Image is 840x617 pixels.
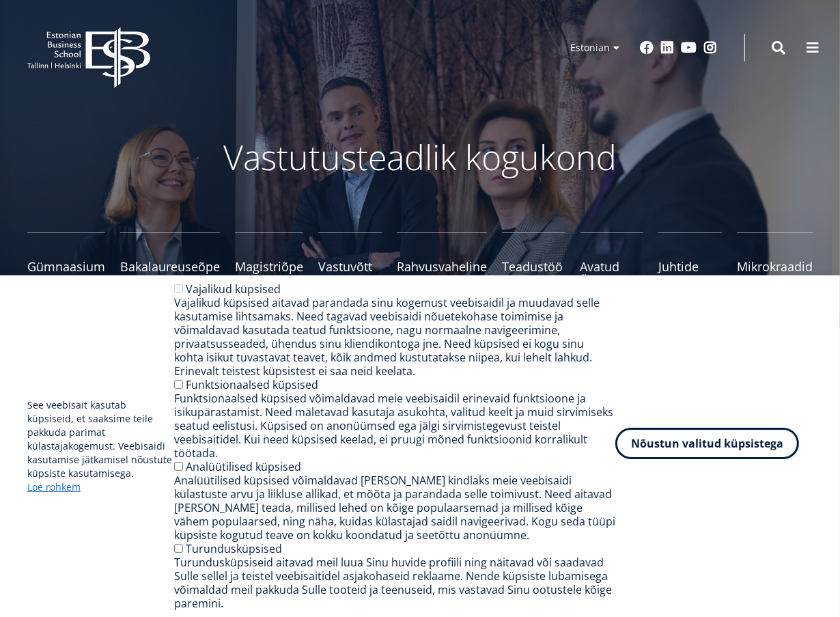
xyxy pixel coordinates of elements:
[737,232,813,301] a: Mikrokraadid
[318,260,382,287] span: Vastuvõtt ülikooli
[27,398,174,494] p: See veebisait kasutab küpsiseid, et saaksime teile pakkuda parimat külastajakogemust. Veebisaidi ...
[27,480,81,494] a: Loe rohkem
[174,556,615,610] div: Turundusküpsiseid aitavad meil luua Sinu huvide profiili ning näitavad või saadavad Sulle sellel ...
[174,392,615,460] div: Funktsionaalsed küpsised võimaldavad meie veebisaidil erinevaid funktsioone ja isikupärastamist. ...
[397,260,487,287] span: Rahvusvaheline kogemus
[660,41,674,55] a: Linkedin
[120,232,220,301] a: Bakalaureuseõpe
[174,474,615,542] div: Analüütilised küpsised võimaldavad [PERSON_NAME] kindlaks meie veebisaidi külastuste arvu ja liik...
[27,232,105,301] a: Gümnaasium
[580,260,644,287] span: Avatud Ülikool
[186,541,282,556] label: Turundusküpsised
[502,232,565,301] a: Teadustöö ja doktoriõpe
[186,377,318,392] label: Funktsionaalsed küpsised
[235,260,303,273] span: Magistriõpe
[58,137,782,178] p: Vastutusteadlik kogukond
[174,296,615,378] div: Vajalikud küpsised aitavad parandada sinu kogemust veebisaidil ja muudavad selle kasutamise lihts...
[318,232,382,301] a: Vastuvõtt ülikooli
[502,260,565,301] span: Teadustöö ja doktoriõpe
[658,232,722,301] a: Juhtide koolitus
[737,260,813,273] span: Mikrokraadid
[27,260,105,273] span: Gümnaasium
[615,428,799,459] button: Nõustun valitud küpsistega
[397,232,487,301] a: Rahvusvaheline kogemus
[120,260,220,273] span: Bakalaureuseõpe
[640,41,654,55] a: Facebook
[235,232,303,301] a: Magistriõpe
[681,41,697,55] a: Youtube
[186,282,281,297] label: Vajalikud küpsised
[580,232,644,301] a: Avatud Ülikool
[703,41,717,55] a: Instagram
[658,260,722,287] span: Juhtide koolitus
[186,459,301,474] label: Analüütilised küpsised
